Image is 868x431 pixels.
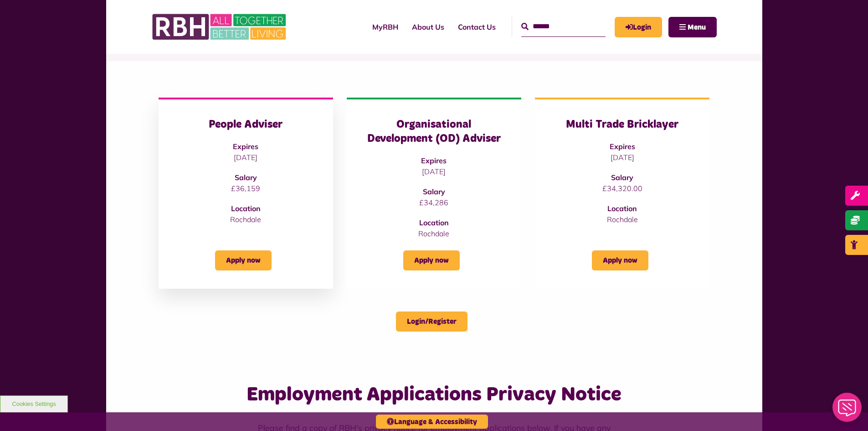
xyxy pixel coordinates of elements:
[365,118,503,146] h3: Organisational Development (OD) Adviser
[553,118,691,132] h3: Multi Trade Bricklayer
[553,152,691,163] p: [DATE]
[215,250,272,270] a: Apply now
[376,415,488,429] button: Language & Accessibility
[177,214,315,225] p: Rochdale
[403,250,460,270] a: Apply now
[423,187,445,196] strong: Salary
[235,173,257,182] strong: Salary
[365,197,503,208] p: £34,286
[152,9,288,45] img: RBH
[365,166,503,177] p: [DATE]
[233,142,258,151] strong: Expires
[521,17,606,36] input: Search
[365,15,405,39] a: MyRBH
[611,173,633,182] strong: Salary
[827,390,868,431] iframe: Netcall Web Assistant for live chat
[421,156,447,165] strong: Expires
[553,214,691,225] p: Rochdale
[365,228,503,239] p: Rochdale
[592,250,648,270] a: Apply now
[396,312,467,332] a: Login/Register
[607,204,637,213] strong: Location
[610,142,635,151] strong: Expires
[553,183,691,194] p: £34,320.00
[177,152,315,163] p: [DATE]
[615,17,662,37] a: MyRBH
[177,118,315,132] h3: People Adviser
[246,382,622,408] h3: Employment Applications Privacy Notice
[688,24,706,31] span: Menu
[177,183,315,194] p: £36,159
[231,204,261,213] strong: Location
[405,15,451,39] a: About Us
[451,15,503,39] a: Contact Us
[419,218,449,227] strong: Location
[668,17,717,37] button: Navigation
